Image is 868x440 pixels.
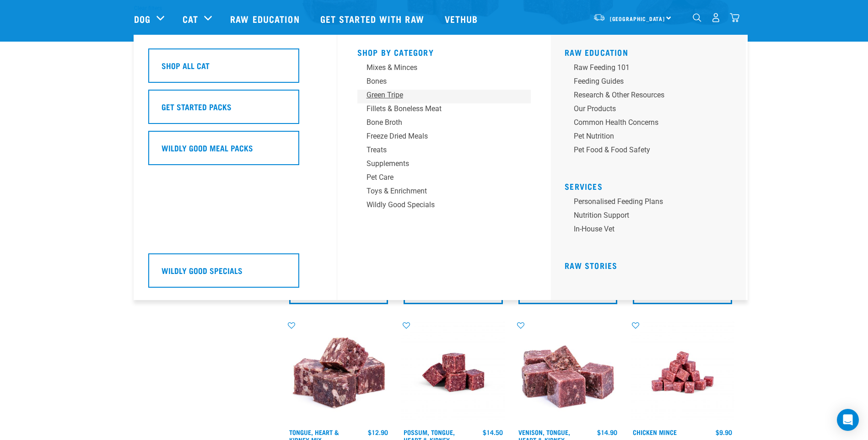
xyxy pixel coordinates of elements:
a: Wildly Good Meal Packs [148,131,322,172]
div: $9.90 [716,429,732,436]
div: Bones [367,76,509,87]
a: Chicken Mince [633,430,677,434]
a: Green Tripe [357,90,531,103]
div: Open Intercom Messenger [837,409,859,431]
div: Pet Care [367,172,509,183]
div: Supplements [367,158,509,169]
a: Raw Stories [565,263,617,268]
a: Shop All Cat [148,48,322,90]
a: Mixes & Minces [357,62,531,76]
h5: Wildly Good Specials [162,264,243,276]
div: Our Products [574,103,717,114]
div: Wildly Good Specials [367,199,509,210]
div: $12.90 [368,429,388,436]
a: Research & Other Resources [565,90,739,103]
div: Fillets & Boneless Meat [367,103,509,114]
a: Toys & Enrichment [357,186,531,199]
img: van-moving.png [593,13,605,21]
a: Personalised Feeding Plans [565,196,739,210]
a: Wildly Good Specials [357,199,531,213]
img: 1167 Tongue Heart Kidney Mix 01 [287,321,391,424]
h5: Services [565,182,739,189]
a: Wildly Good Specials [148,253,322,295]
span: [GEOGRAPHIC_DATA] [610,17,665,20]
a: Feeding Guides [565,76,739,90]
div: Pet Nutrition [574,131,717,142]
a: Bones [357,76,531,90]
div: Toys & Enrichment [367,186,509,197]
img: Chicken M Ince 1613 [631,321,734,424]
a: Supplements [357,158,531,172]
a: Cat [183,12,198,26]
a: Freeze Dried Meals [357,131,531,145]
a: Nutrition Support [565,210,739,224]
img: home-icon-1@2x.png [693,13,701,22]
a: Raw Education [565,50,628,54]
a: Raw Education [221,0,311,37]
a: Bone Broth [357,117,531,131]
img: user.png [711,13,721,22]
a: Pet Care [357,172,531,186]
a: Common Health Concerns [565,117,739,131]
a: Pet Nutrition [565,131,739,145]
div: Raw Feeding 101 [574,62,717,73]
div: Research & Other Resources [574,90,717,101]
a: Treats [357,145,531,158]
div: $14.50 [483,429,503,436]
a: Get Started Packs [148,90,322,131]
a: Vethub [436,0,490,37]
h5: Wildly Good Meal Packs [162,142,253,154]
div: Common Health Concerns [574,117,717,128]
img: home-icon@2x.png [730,13,739,22]
div: Green Tripe [367,90,509,101]
a: Dog [134,12,151,26]
div: Feeding Guides [574,76,717,87]
div: Freeze Dried Meals [367,131,509,142]
a: Pet Food & Food Safety [565,145,739,158]
h5: Shop All Cat [162,59,210,71]
div: Bone Broth [367,117,509,128]
a: Our Products [565,103,739,117]
img: Possum Tongue Heart Kidney 1682 [401,321,505,424]
div: Pet Food & Food Safety [574,145,717,156]
h5: Shop By Category [357,48,531,55]
div: Mixes & Minces [367,62,509,73]
div: $14.90 [597,429,617,436]
a: Fillets & Boneless Meat [357,103,531,117]
a: In-house vet [565,224,739,237]
a: Raw Feeding 101 [565,62,739,76]
a: Get started with Raw [311,0,436,37]
div: Treats [367,145,509,156]
img: Pile Of Cubed Venison Tongue Mix For Pets [516,321,620,424]
h5: Get Started Packs [162,101,232,113]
